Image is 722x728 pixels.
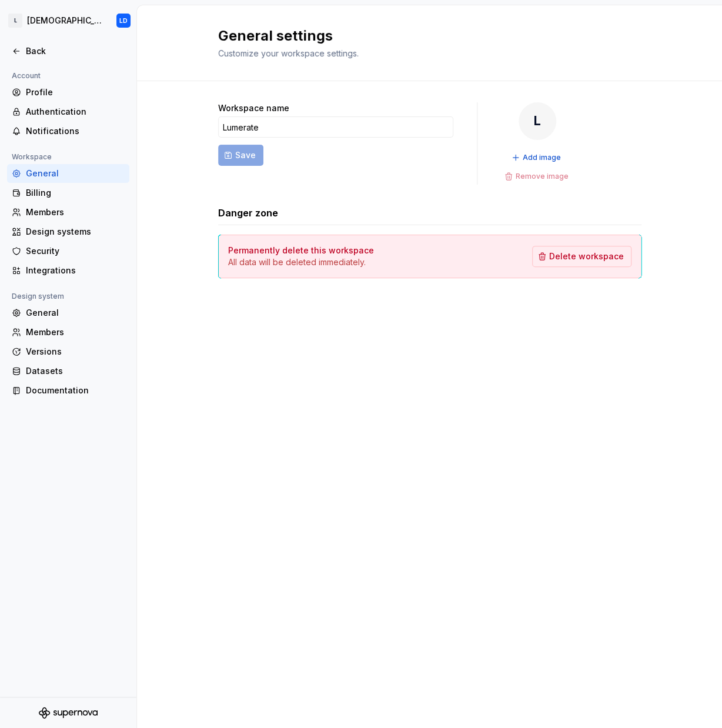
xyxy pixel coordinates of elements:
span: Customize your workspace settings. [218,48,359,58]
h2: General settings [218,26,359,45]
a: Notifications [7,122,129,141]
button: Add image [508,149,566,166]
div: Billing [26,187,125,199]
button: L[DEMOGRAPHIC_DATA]LD [2,8,134,34]
span: Delete workspace [549,251,624,262]
div: LD [119,16,128,25]
a: Security [7,242,129,261]
div: Design system [7,289,69,303]
a: Members [7,203,129,222]
div: Notifications [26,125,125,137]
button: Delete workspace [532,246,631,267]
a: Design systems [7,222,129,241]
div: L [519,102,556,140]
a: Authentication [7,102,129,121]
div: General [26,168,125,179]
a: Integrations [7,261,129,280]
div: Datasets [26,365,125,377]
a: Billing [7,183,129,202]
a: General [7,164,129,183]
div: Versions [26,346,125,358]
h4: Permanently delete this workspace [228,245,374,256]
a: Documentation [7,381,129,400]
div: Security [26,245,125,257]
a: Datasets [7,362,129,380]
div: Account [7,69,45,83]
svg: Supernova Logo [39,707,98,719]
a: Versions [7,342,129,361]
div: Design systems [26,226,125,238]
div: Workspace [7,150,56,164]
div: Members [26,206,125,218]
p: All data will be deleted immediately. [228,256,374,268]
a: Back [7,42,129,61]
div: Documentation [26,385,125,396]
a: General [7,303,129,322]
div: [DEMOGRAPHIC_DATA] [27,15,102,26]
a: Profile [7,83,129,102]
div: L [8,14,22,28]
a: Members [7,323,129,342]
label: Workspace name [218,102,289,114]
div: General [26,307,125,319]
h3: Danger zone [218,206,278,220]
div: Integrations [26,265,125,276]
div: Members [26,326,125,338]
div: Authentication [26,106,125,118]
div: Profile [26,86,125,98]
div: Back [26,45,125,57]
span: Add image [523,153,561,162]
